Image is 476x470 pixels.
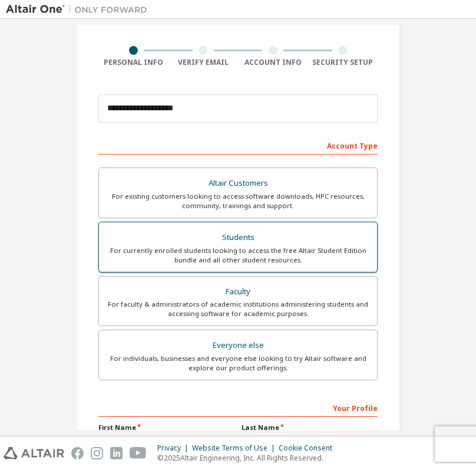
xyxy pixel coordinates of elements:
img: facebook.svg [71,447,84,459]
div: Privacy [157,443,192,453]
div: Altair Customers [106,175,370,192]
div: Everyone else [106,337,370,354]
div: Your Profile [98,398,378,417]
img: altair_logo.svg [4,447,64,459]
div: For individuals, businesses and everyone else looking to try Altair software and explore our prod... [106,354,370,373]
img: youtube.svg [130,447,147,459]
div: For existing customers looking to access software downloads, HPC resources, community, trainings ... [106,192,370,211]
label: Last Name [242,423,378,432]
p: © 2025 Altair Engineering, Inc. All Rights Reserved. [157,453,339,463]
img: instagram.svg [91,447,103,459]
div: Account Type [98,136,378,155]
div: Cookie Consent [279,443,339,453]
div: For faculty & administrators of academic institutions administering students and accessing softwa... [106,300,370,318]
div: Account Info [238,58,308,67]
div: Website Terms of Use [192,443,279,453]
img: Altair One [6,4,153,15]
div: For currently enrolled students looking to access the free Altair Student Edition bundle and all ... [106,246,370,265]
img: linkedin.svg [110,447,123,459]
div: Verify Email [168,58,239,67]
div: Personal Info [98,58,168,67]
div: Students [106,229,370,246]
label: First Name [98,423,234,432]
div: Faculty [106,284,370,300]
div: Security Setup [308,58,378,67]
